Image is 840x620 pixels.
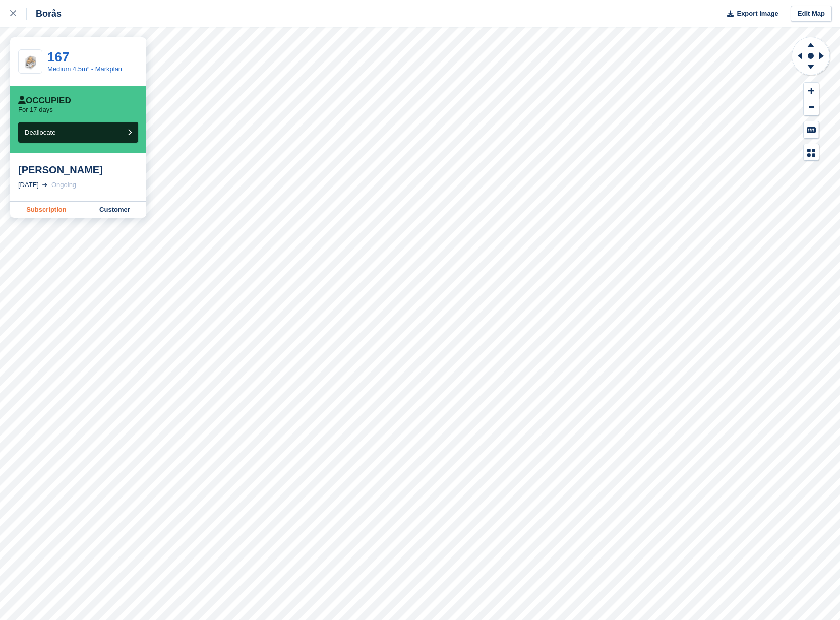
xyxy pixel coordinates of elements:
button: Map Legend [804,144,819,161]
img: arrow-right-light-icn-cde0832a797a2874e46488d9cf13f60e5c3a73dbe684e267c42b8395dfbc2abf.svg [42,183,47,187]
div: [PERSON_NAME] [18,164,138,176]
button: Deallocate [18,122,138,143]
div: Borås [27,8,62,20]
button: Zoom Out [804,99,819,116]
p: For 17 days [18,106,53,114]
a: 167 [47,49,69,65]
a: Subscription [10,202,83,218]
div: Occupied [18,96,71,106]
button: Zoom In [804,83,819,99]
a: Edit Map [791,6,832,22]
button: Keyboard Shortcuts [804,121,819,138]
a: Medium 4.5m² - Markplan [47,65,122,73]
img: 45-m-color-1_walls2.jpg [19,53,42,71]
div: Ongoing [51,180,76,190]
span: Export Image [737,9,778,19]
button: Export Image [721,6,778,22]
span: Deallocate [25,129,55,136]
a: Customer [83,202,146,218]
div: [DATE] [18,180,39,190]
